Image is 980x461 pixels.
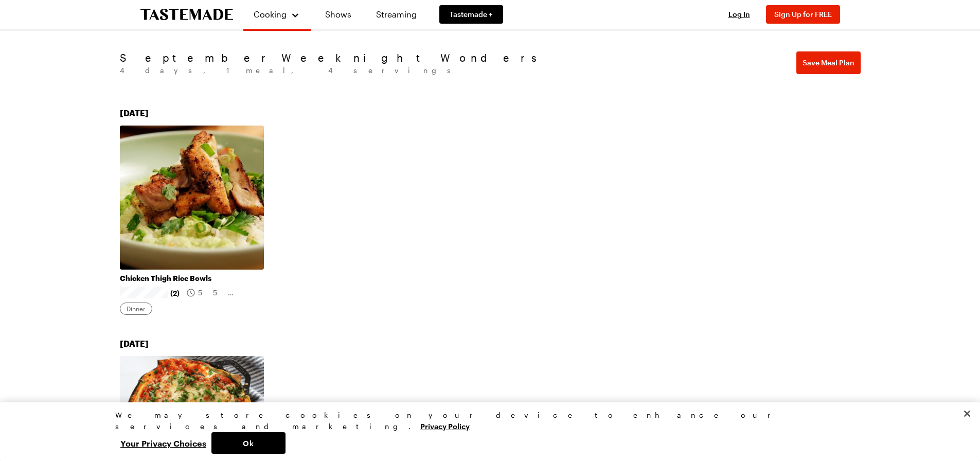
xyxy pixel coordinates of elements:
[211,432,286,454] button: Ok
[120,108,149,118] span: [DATE]
[803,58,854,68] span: Save Meal Plan
[120,51,543,64] h1: September Weeknight Wonders
[766,5,840,24] button: Sign Up for FREE
[956,402,978,425] button: Close
[774,10,832,19] span: Sign Up for FREE
[115,432,211,454] button: Your Privacy Choices
[796,51,861,74] button: Save Meal Plan
[728,10,750,19] span: Log In
[115,410,856,454] div: Privacy
[140,9,233,21] a: To Tastemade Home Page
[115,410,856,432] div: We may store cookies on your device to enhance our services and marketing.
[439,5,503,24] a: Tastemade +
[719,9,760,20] button: Log In
[254,9,287,19] span: Cooking
[420,421,470,431] a: More information about your privacy, opens in a new tab
[120,66,462,75] span: 4 days , 1 meal , 4 servings
[254,4,300,25] button: Cooking
[120,339,149,348] span: [DATE]
[120,274,264,283] a: Chicken Thigh Rice Bowls
[450,9,493,20] span: Tastemade +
